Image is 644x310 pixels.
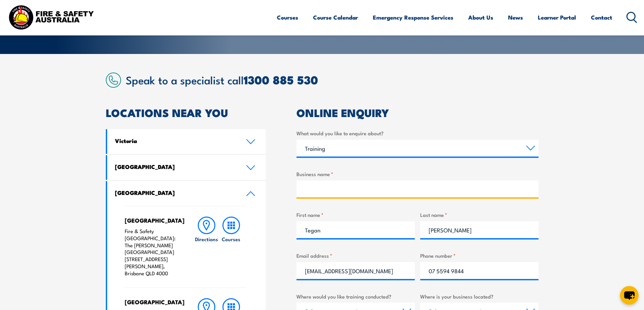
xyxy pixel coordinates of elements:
[115,137,236,144] h4: Victoria
[194,217,219,277] a: Directions
[125,217,181,224] h4: [GEOGRAPHIC_DATA]
[107,129,266,154] a: Victoria
[126,74,539,86] h2: Speak to a specialist call
[296,292,415,300] label: Where would you like training conducted?
[107,181,266,206] a: [GEOGRAPHIC_DATA]
[115,189,236,196] h4: [GEOGRAPHIC_DATA]
[420,252,539,259] label: Phone number
[277,8,298,26] a: Courses
[222,235,240,243] h6: Courses
[125,298,181,306] h4: [GEOGRAPHIC_DATA]
[195,235,218,243] h6: Directions
[296,252,415,259] label: Email address
[620,286,639,305] button: chat-button
[296,170,539,178] label: Business name
[219,217,243,277] a: Courses
[296,211,415,219] label: First name
[420,292,539,300] label: Where is your business located?
[420,211,539,219] label: Last name
[125,228,181,277] p: Fire & Safety [GEOGRAPHIC_DATA]: The [PERSON_NAME][GEOGRAPHIC_DATA] [STREET_ADDRESS][PERSON_NAME]...
[538,8,576,26] a: Learner Portal
[468,8,493,26] a: About Us
[508,8,523,26] a: News
[115,163,236,170] h4: [GEOGRAPHIC_DATA]
[106,108,266,117] h2: LOCATIONS NEAR YOU
[313,8,358,26] a: Course Calendar
[244,71,318,88] a: 1300 885 530
[107,155,266,180] a: [GEOGRAPHIC_DATA]
[296,129,539,137] label: What would you like to enquire about?
[373,8,453,26] a: Emergency Response Services
[296,108,539,117] h2: ONLINE ENQUIRY
[591,8,612,26] a: Contact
